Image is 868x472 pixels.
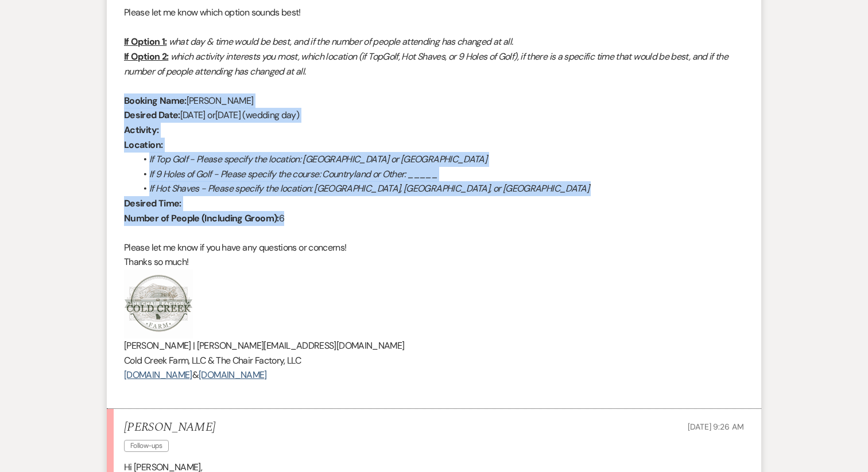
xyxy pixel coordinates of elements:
strong: Booking Name: [124,95,187,107]
span: 6 [279,212,284,224]
strong: Desired Time: [124,197,181,209]
strong: Desired Date: [124,109,180,121]
em: If Top Golf - Please specify the location: [GEOGRAPHIC_DATA] or [GEOGRAPHIC_DATA] [149,153,487,165]
span: [DATE] (wedding day) [215,109,299,121]
span: Cold Creek Farm, LLC & The Chair Factory, LLC [124,354,301,366]
span: [PERSON_NAME] | [PERSON_NAME][EMAIL_ADDRESS][DOMAIN_NAME] [124,340,405,352]
a: [DOMAIN_NAME] [124,369,192,381]
span: Please let me know which option sounds best! [124,6,301,18]
a: [DOMAIN_NAME] [199,369,267,381]
strong: Number of People (Including Groom): [124,212,279,224]
em: what day & time would be best, and if the number of people attending has changed at all. [169,36,513,48]
em: If 9 Holes of Golf - Please specify the course: Countryland or Other: _____ [149,168,437,180]
em: If Hot Shaves - Please specify the location: [GEOGRAPHIC_DATA], [GEOGRAPHIC_DATA], or [GEOGRAPHIC... [149,182,589,194]
strong: Location: [124,139,162,151]
span: [PERSON_NAME] [187,95,254,107]
em: which activity interests you most, which location (if TopGolf, Hot Shaves, or 9 Holes of Golf), i... [124,50,728,77]
u: If Option 2: [124,50,168,63]
span: [DATE] 9:26 AM [688,422,744,432]
strong: Activity: [124,124,158,136]
span: Please let me know if you have any questions or concerns! [124,241,347,253]
span: & [192,369,199,381]
span: [DATE] or [180,109,215,121]
u: If Option 1: [124,36,166,48]
h5: [PERSON_NAME] [124,420,215,435]
span: Follow-ups [124,440,169,452]
span: Thanks so much! [124,256,188,268]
